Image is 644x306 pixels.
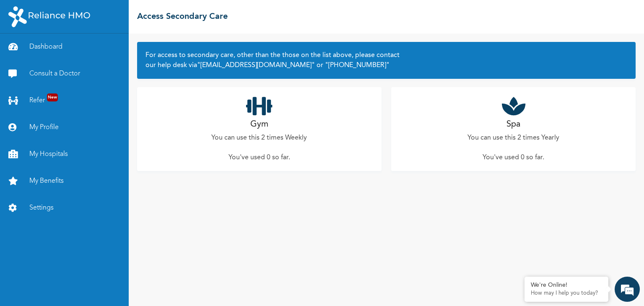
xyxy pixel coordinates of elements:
h2: Spa [506,118,520,131]
h2: For access to secondary care, other than the those on the list above, please contact our help des... [145,50,627,70]
span: Conversation [4,275,82,281]
p: You've used 0 so far . [483,153,544,163]
p: You can use this 2 times Weekly [211,133,307,143]
p: How may I help you today? [531,290,602,297]
span: New [47,93,58,101]
img: d_794563401_company_1708531726252_794563401 [16,42,34,63]
h2: Gym [250,118,268,131]
span: We're online! [49,107,116,192]
img: RelianceHMO's Logo [8,6,90,27]
div: FAQs [82,261,160,287]
p: You can use this 2 times Yearly [467,133,559,143]
textarea: Type your message and hit 'Enter' [4,231,160,261]
div: Chat with us now [44,47,141,58]
p: You've used 0 so far . [229,153,290,163]
a: "[EMAIL_ADDRESS][DOMAIN_NAME]" [197,62,315,69]
a: "[PHONE_NUMBER]" [323,62,390,69]
div: Minimize live chat window [138,4,158,24]
div: We're Online! [531,282,602,289]
h2: Access Secondary Care [137,10,228,23]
